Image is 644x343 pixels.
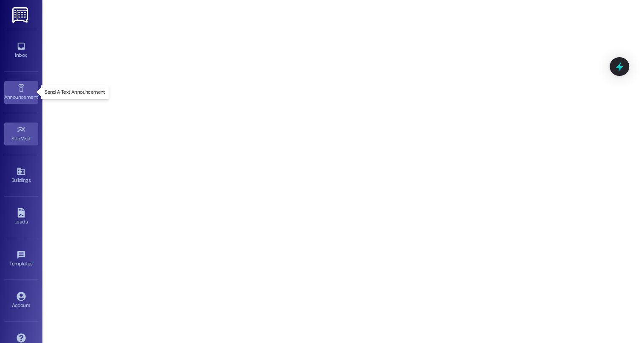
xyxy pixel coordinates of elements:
[4,289,38,312] a: Account
[4,206,38,229] a: Leads
[4,123,38,145] a: Site Visit •
[45,89,105,96] p: Send A Text Announcement
[38,93,39,99] span: •
[33,259,34,265] span: •
[4,164,38,187] a: Buildings
[4,39,38,62] a: Inbox
[31,134,32,140] span: •
[4,248,38,270] a: Templates •
[12,7,30,23] img: ResiDesk Logo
